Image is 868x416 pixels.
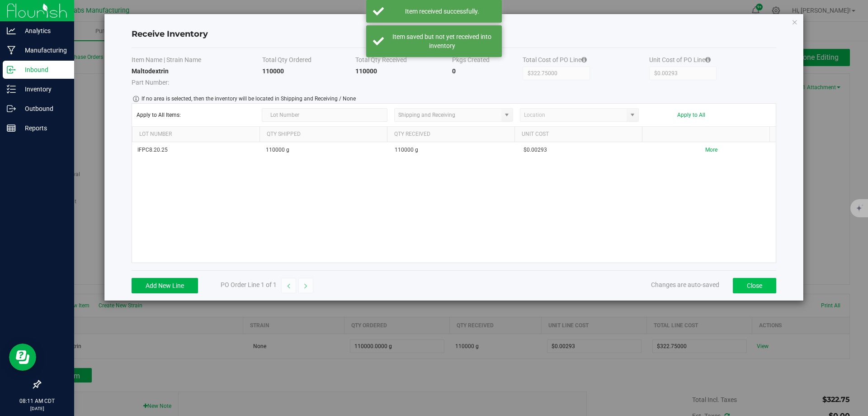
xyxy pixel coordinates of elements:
[387,127,514,142] th: Qty Received
[651,281,719,288] span: Changes are auto-saved
[16,25,70,36] p: Analytics
[389,32,495,50] div: Item saved but not yet received into inventory
[452,55,523,67] th: Pkgs Created
[733,278,776,293] button: Close
[677,112,705,118] button: Apply to All
[7,46,16,55] inline-svg: Manufacturing
[259,127,387,142] th: Qty Shipped
[7,65,16,74] inline-svg: Inbound
[260,142,389,158] td: 110000 g
[7,104,16,113] inline-svg: Outbound
[705,57,711,63] i: Specifying a total cost will update all item costs.
[132,29,776,40] h4: Receive Inventory
[132,67,169,75] strong: Maltodextrin
[4,397,70,405] p: 08:11 AM CDT
[649,55,776,67] th: Unit Cost of PO Line
[9,344,36,371] iframe: Resource center
[514,127,642,142] th: Unit Cost
[523,55,649,67] th: Total Cost of PO Line
[142,95,356,103] span: If no area is selected, then the inventory will be located in Shipping and Receiving / None
[518,142,647,158] td: $0.00293
[355,55,453,67] th: Total Qty Received
[262,55,355,67] th: Total Qty Ordered
[132,55,263,67] th: Item Name | Strain Name
[16,123,70,134] p: Reports
[7,124,16,133] inline-svg: Reports
[221,281,277,288] span: PO Order Line 1 of 1
[132,79,169,86] span: Part Number:
[4,405,70,412] p: [DATE]
[262,108,387,122] input: Lot Number
[7,85,16,94] inline-svg: Inventory
[705,146,717,154] button: More
[355,67,377,75] strong: 110000
[792,16,798,27] button: Close modal
[16,84,70,95] p: Inventory
[16,103,70,114] p: Outbound
[581,57,587,63] i: Specifying a total cost will update all item costs.
[132,142,261,158] td: IFPC8.20.25
[137,112,255,118] span: Apply to All Items:
[132,278,198,293] button: Add New Line
[452,67,456,75] strong: 0
[16,45,70,56] p: Manufacturing
[262,67,284,75] strong: 110000
[7,26,16,35] inline-svg: Analytics
[389,142,518,158] td: 110000 g
[132,127,259,142] th: Lot Number
[389,7,495,16] div: Item received successfully.
[16,64,70,75] p: Inbound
